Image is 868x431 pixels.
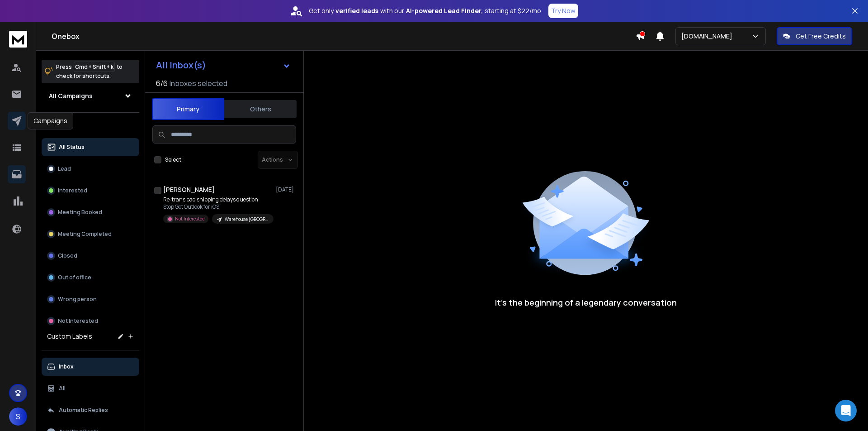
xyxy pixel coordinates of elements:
p: Lead [58,165,71,172]
p: All Status [59,144,85,151]
strong: AI-powered Lead Finder, [406,6,483,15]
h1: All Campaigns [49,91,93,101]
strong: verified leads [335,6,378,15]
p: Interested [58,187,87,194]
div: Campaigns [28,112,73,129]
button: Primary [152,98,224,120]
p: Try Now [551,6,576,15]
button: Meeting Completed [42,225,139,243]
button: Not Interested [42,312,139,330]
button: Get Free Credits [777,27,852,45]
p: Closed [58,252,77,259]
button: All Inbox(s) [149,56,298,74]
button: All Campaigns [42,87,139,105]
button: Meeting Booked [42,203,139,221]
button: Inbox [42,358,139,376]
p: Not Interested [175,215,205,222]
p: It’s the beginning of a legendary conversation [495,296,677,309]
p: Stop Get Outlook for iOS [163,203,272,211]
h3: Custom Labels [47,332,92,341]
p: Get Free Credits [796,32,846,41]
button: S [9,407,27,426]
button: Others [224,99,297,119]
p: Out of office [58,274,91,281]
h3: Filters [42,120,139,133]
button: Try Now [548,4,578,18]
span: 6 / 6 [156,78,168,89]
p: Meeting Completed [58,230,112,238]
p: Wrong person [58,296,97,303]
p: Not Interested [58,317,98,325]
button: All [42,379,139,397]
img: logo [9,31,27,48]
p: All [59,385,66,392]
button: Automatic Replies [42,401,139,419]
button: Lead [42,160,139,178]
button: Interested [42,182,139,200]
p: [DATE] [276,186,296,193]
h1: Onebox [52,31,636,42]
button: All Status [42,138,139,156]
p: [DOMAIN_NAME] [681,32,736,41]
p: Meeting Booked [58,209,102,216]
h3: Inboxes selected [170,78,227,89]
p: Inbox [59,363,74,370]
p: Re: transload shipping delays question [163,196,272,203]
p: Press to check for shortcuts. [56,62,123,81]
button: Closed [42,247,139,265]
button: Wrong person [42,290,139,308]
div: Open Intercom Messenger [835,400,857,421]
h1: All Inbox(s) [156,61,206,70]
label: Select [165,156,181,163]
button: Out of office [42,268,139,287]
span: Cmd + Shift + k [74,62,115,72]
p: Automatic Replies [59,407,108,414]
h1: [PERSON_NAME] [163,185,215,194]
p: Warehouse [GEOGRAPHIC_DATA] 1-50 [225,216,268,223]
p: Get only with our starting at $22/mo [309,6,541,15]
